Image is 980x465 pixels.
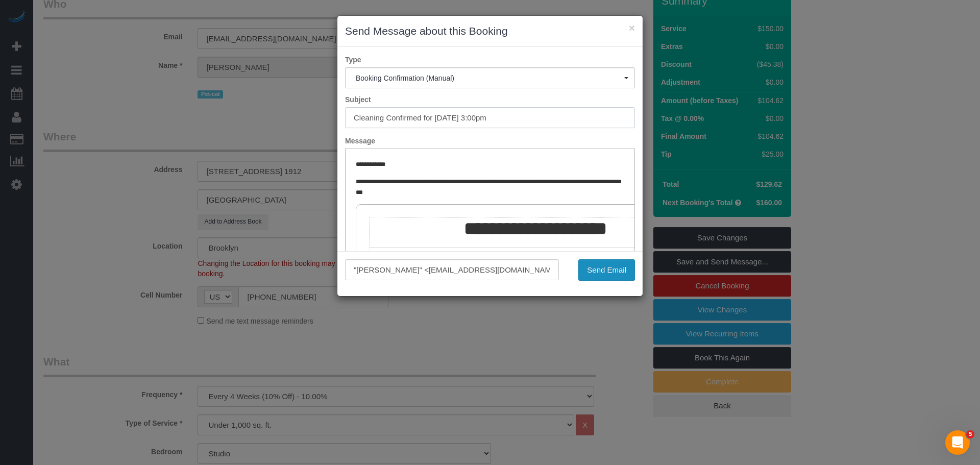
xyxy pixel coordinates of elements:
[337,136,643,146] label: Message
[345,23,635,39] h3: Send Message about this Booking
[966,430,974,438] span: 5
[345,67,635,88] button: Booking Confirmation (Manual)
[337,55,643,65] label: Type
[945,430,970,455] iframe: Intercom live chat
[578,259,635,281] button: Send Email
[629,22,635,33] button: ×
[345,107,635,128] input: Subject
[346,149,634,308] iframe: Rich Text Editor, editor1
[337,94,643,105] label: Subject
[356,74,624,82] span: Booking Confirmation (Manual)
